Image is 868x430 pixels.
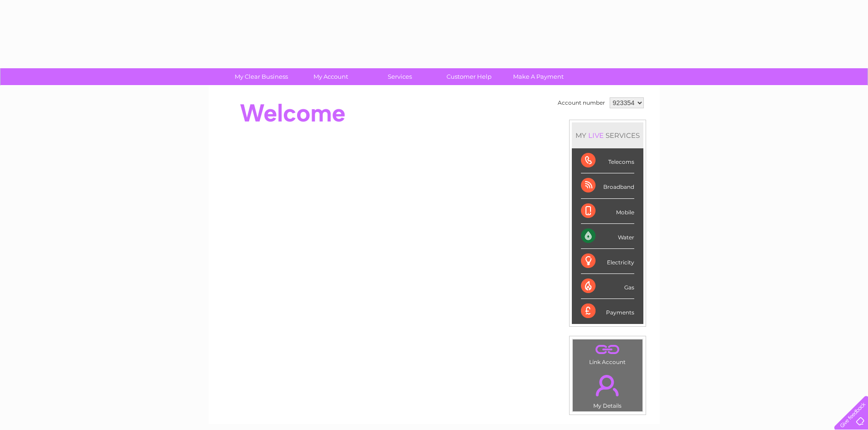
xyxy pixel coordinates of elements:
[575,369,640,401] a: .
[581,249,634,274] div: Electricity
[501,68,576,85] a: Make A Payment
[581,173,634,198] div: Broadband
[581,299,634,324] div: Payments
[581,274,634,299] div: Gas
[581,224,634,249] div: Water
[224,68,299,85] a: My Clear Business
[431,68,507,85] a: Customer Help
[362,68,437,85] a: Services
[555,95,607,111] td: Account number
[581,148,634,173] div: Telecoms
[293,68,368,85] a: My Account
[572,122,643,148] div: MY SERVICES
[572,367,643,412] td: My Details
[575,342,640,358] a: .
[586,131,606,140] div: LIVE
[572,339,643,368] td: Link Account
[581,199,634,224] div: Mobile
